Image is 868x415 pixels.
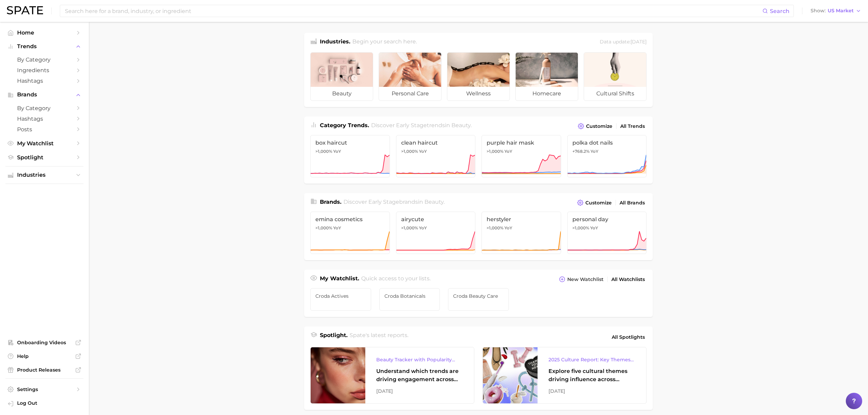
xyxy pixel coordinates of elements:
button: Customize [576,121,614,131]
span: Brands . [320,199,341,205]
div: Explore five cultural themes driving influence across beauty, food, and pop culture. [548,367,635,384]
span: by Category [17,105,72,111]
span: Log Out [17,400,78,406]
a: Croda Actives [310,288,371,311]
a: box haircut>1,000% YoY [310,135,390,177]
a: Product Releases [5,365,83,375]
span: US Market [828,9,854,13]
span: YoY [590,225,598,231]
a: personal day>1,000% YoY [567,212,647,254]
a: Hashtags [5,113,83,124]
a: Beauty Tracker with Popularity IndexUnderstand which trends are driving engagement across platfor... [310,347,474,404]
span: Croda botanicals [384,293,435,299]
a: Hashtags [5,76,83,86]
button: Industries [5,170,83,180]
a: Croda botanicals [379,288,440,311]
span: beauty [451,122,471,129]
a: by Category [5,103,83,113]
span: Category Trends . [320,122,369,129]
div: Understand which trends are driving engagement across platforms in the skin, hair, makeup, and fr... [376,367,463,384]
span: clean haircut [401,139,471,146]
h1: Spotlight. [320,331,348,343]
span: >1,000% [315,149,332,154]
span: YoY [333,225,341,231]
span: herstyler [487,216,556,223]
span: Search [770,8,789,14]
div: [DATE] [548,387,635,395]
span: Settings [17,386,72,392]
a: herstyler>1,000% YoY [482,212,561,254]
span: >1,000% [487,149,503,154]
span: emina cosmetics [315,216,385,223]
button: New Watchlist [557,275,605,284]
span: Discover Early Stage brands in . [343,199,445,205]
div: [DATE] [376,387,463,395]
span: wellness [447,87,510,101]
span: personal day [572,216,642,223]
a: cultural shifts [584,52,647,101]
button: ShowUS Market [809,6,863,15]
a: Settings [5,384,83,394]
span: Croda Beauty Care [453,293,504,299]
a: Onboarding Videos [5,337,83,348]
h2: Begin your search here. [352,38,417,47]
span: Brands [17,92,72,98]
span: Posts [17,126,72,133]
button: Trends [5,41,83,52]
img: SPATE [7,6,43,14]
a: Croda Beauty Care [448,288,509,311]
a: personal care [379,52,442,101]
span: YoY [333,149,341,154]
a: by Category [5,54,83,65]
h1: My Watchlist. [320,275,359,284]
span: New Watchlist [567,277,603,282]
span: +768.2% [572,149,589,154]
span: Discover Early Stage trends in . [371,122,472,129]
span: Onboarding Videos [17,339,72,346]
a: My Watchlist [5,138,83,149]
span: cultural shifts [584,87,646,101]
span: >1,000% [572,225,589,230]
span: Customize [586,123,612,129]
span: personal care [379,87,441,101]
span: Customize [585,200,612,206]
span: purple hair mask [487,139,556,146]
span: Help [17,353,72,359]
h2: Spate's latest reports. [350,331,408,343]
a: Ingredients [5,65,83,76]
input: Search here for a brand, industry, or ingredient [64,5,762,17]
span: All Trends [620,123,645,129]
a: Help [5,351,83,361]
span: Industries [17,172,72,178]
span: >1,000% [401,149,418,154]
a: Posts [5,124,83,135]
a: purple hair mask>1,000% YoY [482,135,561,177]
span: Show [811,9,826,13]
span: >1,000% [315,225,332,230]
button: Brands [5,90,83,100]
a: wellness [447,52,510,101]
span: homecare [516,87,578,101]
a: All Watchlists [610,275,647,284]
span: YoY [591,149,598,154]
div: 2025 Culture Report: Key Themes That Are Shaping Consumer Demand [548,356,635,364]
a: homecare [515,52,578,101]
a: 2025 Culture Report: Key Themes That Are Shaping Consumer DemandExplore five cultural themes driv... [483,347,647,404]
h2: Quick access to your lists. [361,275,431,284]
span: Trends [17,43,72,50]
div: Data update: [DATE] [600,38,647,47]
a: Home [5,27,83,38]
a: polka dot nails+768.2% YoY [567,135,647,177]
span: polka dot nails [572,139,642,146]
span: YoY [419,149,427,154]
span: beauty [311,87,373,101]
a: All Spotlights [610,331,647,343]
a: All Brands [618,198,647,207]
span: Product Releases [17,367,72,373]
div: Beauty Tracker with Popularity Index [376,356,463,364]
span: YoY [504,225,512,231]
span: Home [17,29,72,36]
a: Spotlight [5,152,83,163]
span: YoY [419,225,427,231]
span: All Watchlists [611,277,645,282]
